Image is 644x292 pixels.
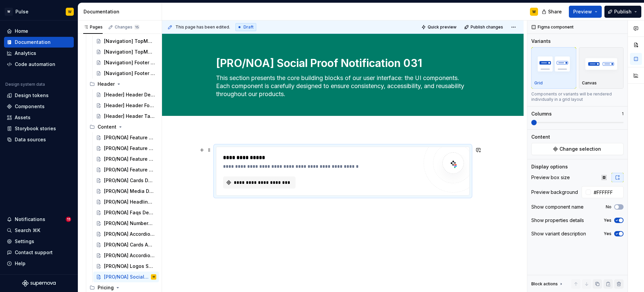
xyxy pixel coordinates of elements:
[532,9,536,14] div: W
[22,280,56,287] svg: Supernova Logo
[134,24,140,30] span: 15
[15,227,40,234] div: Search ⌘K
[4,123,74,134] a: Storybook stories
[531,134,550,140] div: Content
[93,89,159,100] a: [Header] Header Default 001
[15,103,45,110] div: Components
[93,164,159,175] a: [PRO/NOA] Feature Social Proof 007
[4,134,74,145] a: Data sources
[104,274,150,280] div: [PRO/NOA] Social Proof Notification 031
[534,52,573,76] img: placeholder
[531,143,624,155] button: Change selection
[604,6,641,18] button: Publish
[15,50,36,57] div: Analytics
[93,239,159,250] a: [PRO/NOA] Cards Advanced 022
[104,38,155,45] div: [Navigation] TopMenu Simple
[531,279,564,289] div: Block actions
[104,166,155,173] div: [PRO/NOA] Feature Social Proof 007
[66,217,71,222] span: 11
[98,124,116,130] div: Content
[4,112,74,123] a: Assets
[15,216,45,223] div: Notifications
[15,125,56,132] div: Storybook stories
[93,197,159,207] a: [PRO/NOA] Headline Default 016
[104,70,155,77] div: [Navigation] Footer Default
[419,22,460,32] button: Quick preview
[104,113,155,120] div: [Header] Header Tabs 003
[104,59,155,66] div: [Navigation] Footer Simple
[93,47,159,57] a: [Navigation] TopMenu Default
[4,225,74,236] button: Search ⌘K
[15,8,29,15] div: Pulse
[4,37,74,48] a: Documentation
[4,101,74,112] a: Components
[604,218,611,223] label: Yes
[84,8,159,15] div: Documentation
[104,241,155,248] div: [PRO/NOA] Cards Advanced 022
[93,36,159,47] a: [Navigation] TopMenu Simple
[104,177,155,184] div: [PRO/NOA] Cards Default 014
[582,52,621,76] img: placeholder
[93,57,159,68] a: [Navigation] Footer Simple
[531,281,558,287] div: Block actions
[531,38,551,45] div: Variants
[4,48,74,59] a: Analytics
[548,8,562,15] span: Share
[606,204,611,210] label: No
[15,39,51,46] div: Documentation
[5,8,13,16] div: W
[215,73,468,99] textarea: This section presents the core building blocks of our user interface: the UI components. Each com...
[104,199,155,205] div: [PRO/NOA] Headline Default 016
[93,186,159,197] a: [PRO/NOA] Media Default 015
[83,24,103,30] div: Pages
[68,9,71,14] div: W
[15,92,49,99] div: Design tokens
[104,220,155,227] div: [PRO/NOA] Numbers Default 020
[93,175,159,186] a: [PRO/NOA] Cards Default 014
[215,55,468,71] textarea: [PRO/NOA] Social Proof Notification 031
[93,229,159,239] a: [PRO/NOA] Accordion default 021
[104,188,155,195] div: [PRO/NOA] Media Default 015
[93,132,159,143] a: [PRO/NOA] Feature Default 004
[93,261,159,272] a: [PRO/NOA] Logos Showcase 029
[531,204,584,210] div: Show component name
[569,6,602,18] button: Preview
[104,156,155,162] div: [PRO/NOA] Feature Scroll 006
[93,154,159,164] a: [PRO/NOA] Feature Scroll 006
[93,250,159,261] a: [PRO/NOA] Accordion Scroll 025
[534,80,543,86] p: Grid
[15,136,46,143] div: Data sources
[538,6,566,18] button: Share
[87,122,159,132] div: Content
[87,79,159,89] div: Header
[98,81,115,87] div: Header
[531,217,584,224] div: Show properties details
[531,91,624,102] div: Components or variants will be rendered individually in a grid layout
[244,24,254,30] span: Draft
[4,26,74,36] a: Home
[428,24,457,30] span: Quick preview
[614,8,632,15] span: Publish
[531,189,578,196] div: Preview background
[104,91,155,98] div: [Header] Header Default 001
[104,145,155,152] div: [PRO/NOA] Feature Tabs 005
[531,163,568,170] div: Display options
[104,252,155,259] div: [PRO/NOA] Accordion Scroll 025
[4,236,74,247] a: Settings
[93,272,159,282] a: [PRO/NOA] Social Proof Notification 031W
[531,111,552,117] div: Columns
[93,218,159,229] a: [PRO/NOA] Numbers Default 020
[115,24,140,30] div: Changes
[1,4,76,19] button: WPulseW
[15,238,34,245] div: Settings
[15,114,31,121] div: Assets
[573,8,592,15] span: Preview
[462,22,506,32] button: Publish changes
[93,111,159,122] a: [Header] Header Tabs 003
[15,61,55,68] div: Code automation
[104,209,155,216] div: [PRO/NOA] Faqs Default 017
[15,249,53,256] div: Contact support
[153,274,155,280] div: W
[93,100,159,111] a: [Header] Header Form 002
